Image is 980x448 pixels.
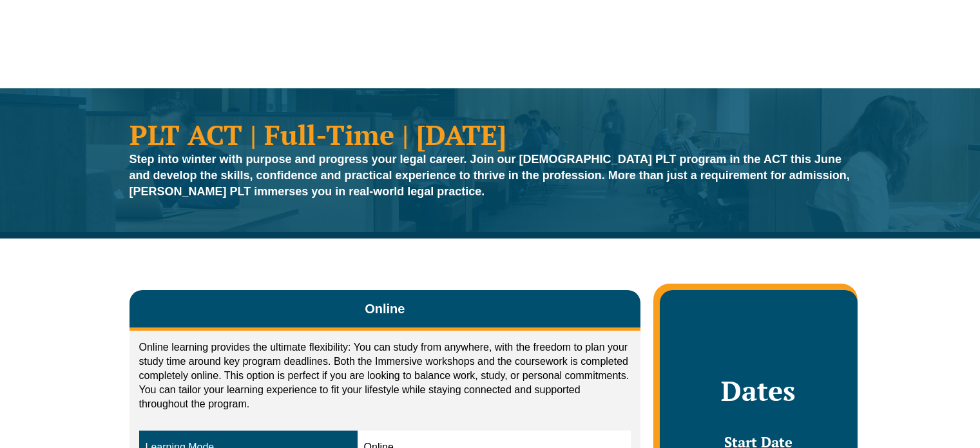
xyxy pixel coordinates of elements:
[130,153,850,198] strong: Step into winter with purpose and progress your legal career. Join our [DEMOGRAPHIC_DATA] PLT pro...
[130,121,851,148] h1: PLT ACT | Full-Time | [DATE]
[365,300,405,318] span: Online
[673,375,844,407] h2: Dates
[139,340,631,411] p: Online learning provides the ultimate flexibility: You can study from anywhere, with the freedom ...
